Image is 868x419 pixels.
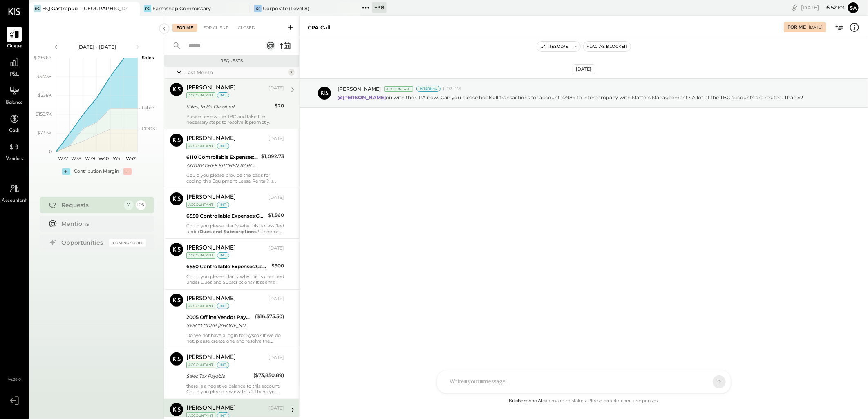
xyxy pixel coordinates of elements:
[0,55,28,78] a: P&L
[847,1,860,14] button: Sa
[186,295,236,303] div: [PERSON_NAME]
[136,200,146,210] div: 106
[288,69,295,76] div: 7
[49,149,52,154] text: 0
[186,252,215,259] div: Accountant
[186,153,259,161] div: 6110 Controllable Expenses:Direct Operating Expenses:Equipment Lease Rental
[186,372,251,380] div: Sales Tax Payable
[253,371,284,379] div: ($73,850.89)
[268,245,284,252] div: [DATE]
[416,86,441,92] div: Internal
[263,5,309,12] div: Corporate (Level 8)
[186,84,236,92] div: [PERSON_NAME]
[10,71,19,78] span: P&L
[42,5,128,12] div: HQ Gastropub - [GEOGRAPHIC_DATA]
[186,274,284,285] div: Could you please clarify why this is classified under Dues and Subscriptions? It seems more like ...
[186,92,215,98] div: Accountant
[98,156,109,161] text: W40
[384,86,413,92] div: Accountant
[62,238,105,247] div: Opportunities
[809,25,823,30] div: [DATE]
[443,86,461,92] span: 11:02 PM
[217,202,229,208] div: int
[186,244,236,252] div: [PERSON_NAME]
[58,156,67,161] text: W37
[338,94,386,100] strong: @[PERSON_NAME]
[0,111,28,135] a: Cash
[126,156,136,161] text: W42
[62,168,70,175] div: +
[217,252,229,259] div: int
[255,312,284,321] div: ($16,575.50)
[186,172,284,184] div: Could you please provide the basis for coding this Equipment Lease Rental? Is there any supportin...
[62,220,142,228] div: Mentions
[199,229,257,234] strong: Dues and Subscriptions
[142,126,155,131] text: COGS
[142,55,154,60] text: Sales
[113,156,122,161] text: W41
[37,130,52,136] text: $79.3K
[186,223,284,234] div: Could you please clarify why this is classified under ? It seems more like insurance or an agreem...
[217,412,229,419] div: int
[34,5,41,12] div: HG
[268,296,284,302] div: [DATE]
[268,211,284,219] div: $1,560
[124,200,134,210] div: 7
[186,313,253,321] div: 2005 Offline Vendor Payments
[186,321,253,330] div: SYSCO CORP [PHONE_NUMBER] [GEOGRAPHIC_DATA]
[217,362,229,368] div: int
[584,42,631,51] button: Flag as Blocker
[0,181,28,205] a: Accountant
[338,85,381,92] span: [PERSON_NAME]
[142,105,154,111] text: Labor
[74,168,119,175] div: Contribution Margin
[791,3,799,12] div: copy link
[186,354,236,362] div: [PERSON_NAME]
[186,103,272,111] div: Sales, To Be Classified
[186,135,236,143] div: [PERSON_NAME]
[338,94,803,101] p: on with the CPA now. Can you please book all transactions for account x2989 to intercompany with ...
[268,354,284,361] div: [DATE]
[186,143,215,149] div: Accountant
[6,99,23,107] span: Balance
[0,139,28,163] a: Vendors
[268,136,284,142] div: [DATE]
[6,156,23,163] span: Vendors
[199,24,232,32] div: For Client
[186,332,284,344] div: Do we not have a login for Sysco? If we do not, please create one and resolve the Offline Vendor ...
[186,194,236,202] div: [PERSON_NAME]
[268,194,284,201] div: [DATE]
[186,263,269,271] div: 6550 Controllable Expenses:General & Administrative Expenses:Dues and Subscriptions
[0,27,28,50] a: Queue
[217,143,229,149] div: int
[36,111,52,117] text: $158.7K
[537,42,571,51] button: Resolve
[186,362,215,368] div: Accountant
[0,83,28,107] a: Balance
[152,5,211,12] div: Farmshop Commissary
[186,303,215,309] div: Accountant
[172,24,197,32] div: For Me
[109,239,146,247] div: Coming Soon
[372,2,387,13] div: + 38
[217,303,229,309] div: int
[801,4,845,11] div: [DATE]
[573,64,595,74] div: [DATE]
[36,74,52,79] text: $317.3K
[144,5,151,12] div: FC
[186,412,215,419] div: Accountant
[787,24,806,31] div: For Me
[275,102,284,110] div: $20
[217,92,229,98] div: int
[71,156,81,161] text: W38
[62,43,132,50] div: [DATE] - [DATE]
[186,202,215,208] div: Accountant
[62,201,120,209] div: Requests
[85,156,95,161] text: W39
[186,212,266,220] div: 6550 Controllable Expenses:General & Administrative Expenses:Dues and Subscriptions
[38,92,52,98] text: $238K
[123,168,132,175] div: -
[9,127,20,135] span: Cash
[268,405,284,412] div: [DATE]
[185,69,286,76] div: Last Month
